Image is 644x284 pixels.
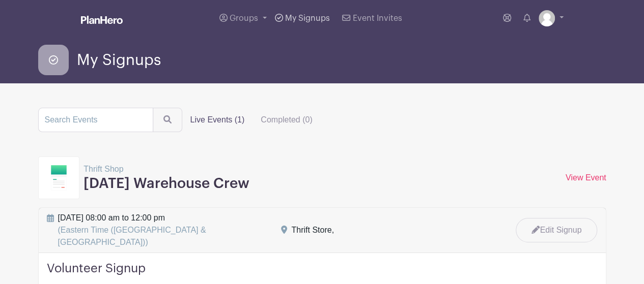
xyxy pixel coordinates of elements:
label: Completed (0) [253,110,320,130]
span: My Signups [285,14,330,22]
p: Thrift Shop [83,163,249,175]
a: View Event [566,173,606,182]
span: (Eastern Time ([GEOGRAPHIC_DATA] & [GEOGRAPHIC_DATA])) [58,226,206,246]
span: Event Invites [353,14,402,22]
h3: [DATE] Warehouse Crew [83,175,249,193]
label: Live Events (1) [182,110,253,130]
input: Search Events [38,108,153,132]
span: [DATE] 08:00 am to 12:00 pm [58,212,269,248]
a: Edit Signup [516,218,597,242]
img: default-ce2991bfa6775e67f084385cd625a349d9dcbb7a52a09fb2fda1e96e2d18dcdb.png [539,10,555,26]
span: My Signups [77,52,161,69]
div: Thrift Store, [291,224,334,236]
img: logo_white-6c42ec7e38ccf1d336a20a19083b03d10ae64f83f12c07503d8b9e83406b4c7d.svg [81,16,123,24]
div: filters [182,110,321,130]
img: template5-56c615b85d9d23f07d74b01a14accf4829a5d2748e13f294e2c976ec4d5c7766.svg [51,165,67,191]
span: Groups [230,14,258,22]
